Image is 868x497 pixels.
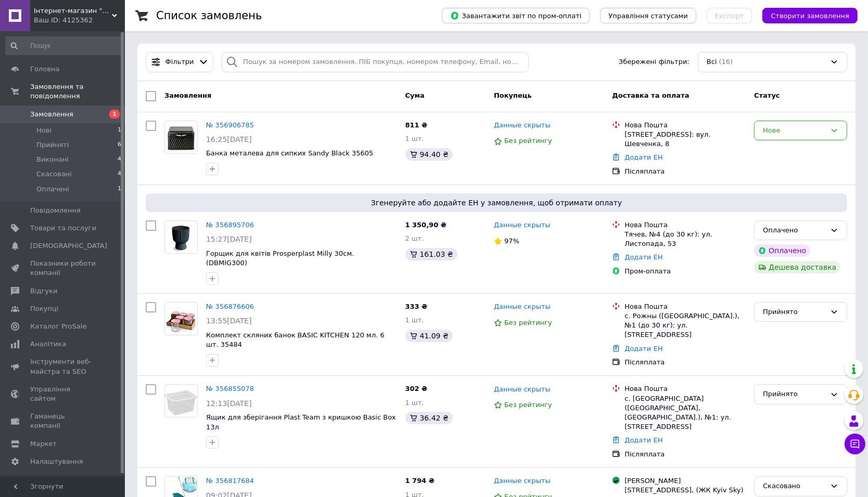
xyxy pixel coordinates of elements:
div: 161.03 ₴ [405,248,457,260]
div: Нова Пошта [624,220,746,230]
h1: Список замовлень [156,9,262,22]
div: [STREET_ADDRESS], (ЖК Kyiv Sky) [624,486,746,495]
span: 2 шт. [405,234,424,242]
div: Прийнято [763,389,826,400]
span: Без рейтингу [504,319,552,326]
span: 1 шт. [405,316,424,324]
a: № 356817684 [206,477,254,485]
span: 1 [109,110,120,119]
img: Фото товару [165,385,197,417]
span: Інтернет-магазин "Дом догори дном" [34,6,112,16]
div: 94.40 ₴ [405,148,453,161]
div: 36.42 ₴ [405,412,453,424]
span: 1 шт. [405,399,424,407]
span: Оплачені [36,185,69,194]
span: Прийняті [36,140,69,150]
span: Аналітика [30,339,66,349]
span: 333 ₴ [405,303,428,310]
span: Створити замовлення [771,12,849,20]
button: Завантажити звіт по пром-оплаті [442,8,590,23]
span: Завантажити звіт по пром-оплаті [450,11,581,20]
span: Покупці [30,304,58,313]
div: Післяплата [624,167,746,176]
a: Додати ЕН [624,253,662,261]
div: с. [GEOGRAPHIC_DATA] ([GEOGRAPHIC_DATA], [GEOGRAPHIC_DATA].), №1: ул. [STREET_ADDRESS] [624,394,746,432]
span: Фільтри [165,57,194,67]
div: 41.09 ₴ [405,330,453,342]
a: Додати ЕН [624,153,662,161]
a: Фото товару [164,121,198,154]
span: Всі [707,57,717,67]
span: Замовлення [30,110,73,119]
span: Доставка та оплата [612,91,689,99]
span: Показники роботи компанії [30,259,96,278]
span: 1 794 ₴ [405,477,435,485]
div: Прийнято [763,307,826,318]
img: Фото товару [165,303,197,335]
span: 1 [118,185,121,194]
a: Ящик для зберігання Plast Team з кришкою Basic Box 13л [206,413,396,431]
span: Збережені фільтри: [619,57,690,67]
span: 15:27[DATE] [206,235,252,243]
div: Післяплата [624,358,746,367]
span: Без рейтингу [504,137,552,145]
div: Тячев, №4 (до 30 кг): ул. Листопада, 53 [624,230,746,248]
span: Статус [754,91,780,99]
span: Гаманець компанії [30,412,96,430]
span: Каталог ProSale [30,322,86,331]
span: Управління статусами [608,12,688,20]
button: Створити замовлення [762,8,858,23]
a: Фото товару [164,220,198,254]
div: Нова Пошта [624,121,746,130]
a: Фото товару [164,384,198,417]
span: Згенеруйте або додайте ЕН у замовлення, щоб отримати оплату [150,198,843,208]
span: Покупець [494,91,532,99]
span: 13:55[DATE] [206,317,252,325]
span: Виконані [36,155,69,164]
a: Комплект скляних банок BASIC KITCHEN 120 мл. 6 шт. 35484 [206,331,385,349]
span: Маркет [30,439,57,449]
span: Товари та послуги [30,224,96,233]
span: Банка металева для сипких Sandy Black 35605 [206,149,373,157]
a: Створити замовлення [752,11,858,19]
span: [DEMOGRAPHIC_DATA] [30,241,107,251]
div: Скасовано [763,481,826,492]
div: Нова Пошта [624,302,746,311]
div: Оплачено [754,244,810,257]
div: [PERSON_NAME] [624,476,746,486]
span: Інструменти веб-майстра та SEO [30,357,96,376]
span: 1 шт. [405,135,424,142]
span: Замовлення [164,91,211,99]
span: 16:25[DATE] [206,135,252,143]
span: 6 [118,140,121,150]
span: 1 350,90 ₴ [405,221,446,229]
button: Чат з покупцем [845,434,865,454]
a: № 356855078 [206,385,254,393]
div: Ваш ID: 4125362 [34,16,125,25]
span: Управління сайтом [30,385,96,403]
a: Додати ЕН [624,345,662,352]
a: Фото товару [164,302,198,335]
a: № 356876606 [206,303,254,310]
span: Повідомлення [30,206,81,215]
input: Пошук за номером замовлення, ПІБ покупця, номером телефону, Email, номером накладної [222,52,529,72]
img: Фото товару [165,121,197,153]
div: Пром-оплата [624,267,746,276]
span: 4 [118,169,121,179]
a: Додати ЕН [624,436,662,444]
span: Замовлення та повідомлення [30,82,125,101]
a: Данные скрыты [494,220,551,230]
a: Горщик для квітів Prosperplast Milly 30см. (DBMIG300) [206,250,354,267]
div: с. Рожны ([GEOGRAPHIC_DATA].), №1 (до 30 кг): ул. [STREET_ADDRESS] [624,311,746,340]
a: № 356906785 [206,121,254,129]
a: № 356895706 [206,221,254,229]
div: Нове [763,125,826,136]
a: Данные скрыты [494,121,551,130]
img: Фото товару [165,221,197,253]
span: 97% [504,237,519,245]
div: Нова Пошта [624,384,746,394]
span: Без рейтингу [504,401,552,409]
